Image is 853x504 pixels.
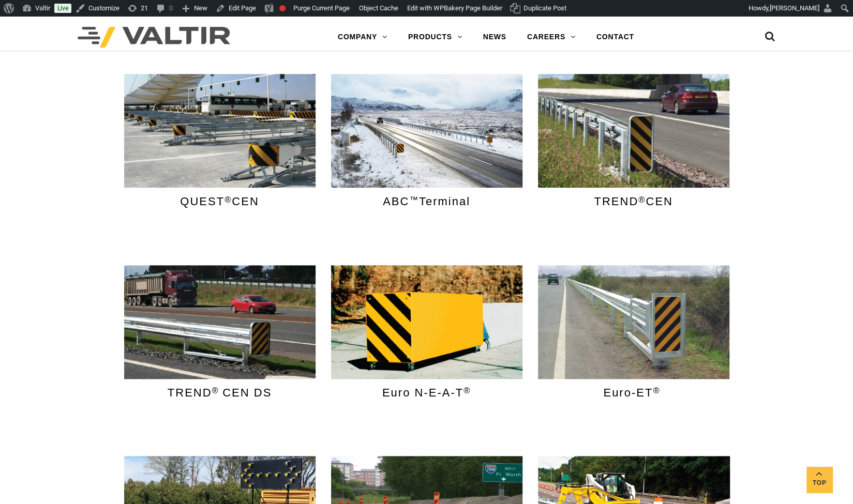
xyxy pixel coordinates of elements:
span: Euro N-E-A-T [382,387,471,399]
sup: ® [225,195,232,204]
sup: ™ [409,195,419,204]
span: ABC Terminal [383,195,470,208]
a: COMPANY [327,27,398,48]
span: TREND CEN [594,195,672,208]
a: CAREERS [517,27,586,48]
sup: ® [463,386,471,395]
span: Euro-ET [603,387,664,399]
sup: ® [638,195,646,204]
div: Focus keyphrase not set [279,5,286,11]
a: Live [54,4,71,13]
sup: ® [212,386,219,395]
span: TREND CEN DS [168,387,272,399]
span: [PERSON_NAME] [770,4,819,12]
a: Top [806,467,832,493]
span: QUEST CEN [180,195,259,208]
sup: ® [653,386,660,395]
img: Valtir [78,27,230,48]
a: PRODUCTS [398,27,473,48]
span: Top [806,477,832,489]
a: NEWS [473,27,517,48]
a: CONTACT [586,27,645,48]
